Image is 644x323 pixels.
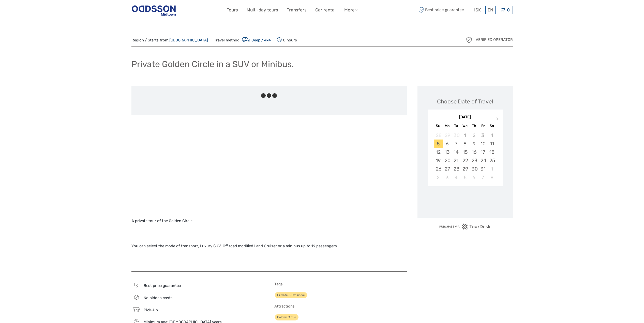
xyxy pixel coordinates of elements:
[465,36,473,44] img: verified_operator_grey_128.png
[275,292,307,298] a: Private & Exclusive
[144,296,173,300] span: No hidden costs
[437,98,493,105] div: Choose Date of Travel
[460,131,469,140] div: Not available Wednesday, October 1st, 2025
[443,122,452,129] div: Mo
[434,173,443,182] div: Choose Sunday, November 2nd, 2025
[227,6,238,14] a: Tours
[144,283,181,288] span: Best price guarantee
[478,148,487,156] div: Choose Friday, October 17th, 2025
[470,131,478,140] div: Not available Thursday, October 2nd, 2025
[443,165,452,173] div: Choose Monday, October 27th, 2025
[241,38,271,42] a: Jeep / 4x4
[485,6,496,14] div: EN
[460,140,469,148] div: Choose Wednesday, October 8th, 2025
[470,148,478,156] div: Choose Thursday, October 16th, 2025
[478,165,487,173] div: Choose Friday, October 31st, 2025
[131,243,407,250] p: You can select the mode of transport, Luxury SUV, Off road modified Land Cruiser or a minibus up ...
[214,36,271,43] span: Travel method:
[287,6,307,14] a: Transfers
[434,148,443,156] div: Choose Sunday, October 12th, 2025
[474,7,481,12] span: ISK
[131,218,407,224] p: A private tour of the Golden Circle.
[478,131,487,140] div: Not available Friday, October 3rd, 2025
[470,140,478,148] div: Choose Thursday, October 9th, 2025
[443,156,452,165] div: Choose Monday, October 20th, 2025
[443,148,452,156] div: Choose Monday, October 13th, 2025
[429,131,501,182] div: month 2025-10
[428,115,503,120] div: [DATE]
[494,116,502,124] button: Next Month
[452,165,460,173] div: Choose Tuesday, October 28th, 2025
[247,6,278,14] a: Multi-day tours
[434,156,443,165] div: Choose Sunday, October 19th, 2025
[434,131,443,140] div: Not available Sunday, September 28th, 2025
[277,36,297,43] span: 8 hours
[470,165,478,173] div: Choose Thursday, October 30th, 2025
[315,6,336,14] a: Car rental
[487,148,496,156] div: Choose Saturday, October 18th, 2025
[487,122,496,129] div: Sa
[452,131,460,140] div: Not available Tuesday, September 30th, 2025
[460,148,469,156] div: Choose Wednesday, October 15th, 2025
[470,173,478,182] div: Choose Thursday, November 6th, 2025
[274,282,407,286] h5: Tags
[452,156,460,165] div: Choose Tuesday, October 21st, 2025
[460,122,469,129] div: We
[452,173,460,182] div: Choose Tuesday, November 4th, 2025
[460,165,469,173] div: Choose Wednesday, October 29th, 2025
[434,165,443,173] div: Choose Sunday, October 26th, 2025
[452,140,460,148] div: Choose Tuesday, October 7th, 2025
[506,7,511,12] span: 0
[478,122,487,129] div: Fr
[169,38,208,42] a: [GEOGRAPHIC_DATA]
[476,37,513,42] span: Verified Operator
[434,122,443,129] div: Su
[452,122,460,129] div: Tu
[478,140,487,148] div: Choose Friday, October 10th, 2025
[443,131,452,140] div: Not available Monday, September 29th, 2025
[443,140,452,148] div: Choose Monday, October 6th, 2025
[417,6,471,14] span: Best price guarantee
[487,131,496,140] div: Not available Saturday, October 4th, 2025
[275,314,298,320] a: Golden Circle
[487,156,496,165] div: Choose Saturday, October 25th, 2025
[470,122,478,129] div: Th
[439,223,491,230] img: PurchaseViaTourDesk.png
[487,173,496,182] div: Choose Saturday, November 8th, 2025
[443,173,452,182] div: Choose Monday, November 3rd, 2025
[274,304,407,309] h5: Attractions
[144,308,158,312] span: Pick-Up
[478,173,487,182] div: Choose Friday, November 7th, 2025
[131,59,294,69] h1: Private Golden Circle in a SUV or Minibus.
[460,173,469,182] div: Choose Wednesday, November 5th, 2025
[487,140,496,148] div: Choose Saturday, October 11th, 2025
[487,165,496,173] div: Choose Saturday, November 1st, 2025
[131,4,176,16] img: Reykjavik Residence
[478,156,487,165] div: Choose Friday, October 24th, 2025
[434,140,443,148] div: Choose Sunday, October 5th, 2025
[460,156,469,165] div: Choose Wednesday, October 22nd, 2025
[463,199,467,203] div: Loading...
[131,38,208,43] span: Region / Starts from:
[344,6,357,14] a: More
[470,156,478,165] div: Choose Thursday, October 23rd, 2025
[452,148,460,156] div: Choose Tuesday, October 14th, 2025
